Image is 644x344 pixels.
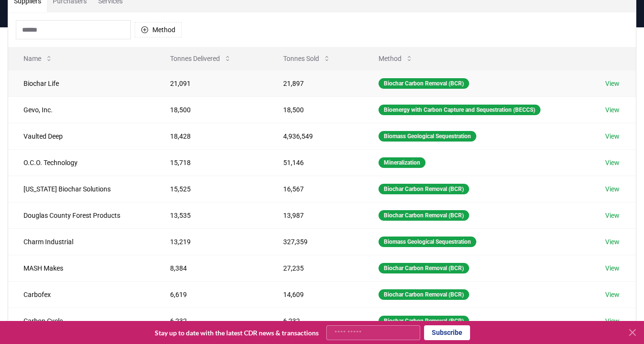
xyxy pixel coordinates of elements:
td: 27,235 [268,255,364,281]
button: Name [16,49,60,68]
div: Mineralization [379,157,425,168]
td: 16,567 [268,176,364,202]
td: Carbon Cycle [8,308,155,334]
div: Biochar Carbon Removal (BCR) [379,316,469,326]
td: 18,428 [155,123,267,149]
td: Carbofex [8,281,155,308]
td: Douglas County Forest Products [8,202,155,228]
td: 13,535 [155,202,267,228]
td: 327,359 [268,228,364,255]
td: 21,091 [155,70,267,96]
a: View [605,211,620,220]
td: 51,146 [268,149,364,176]
td: 6,619 [155,281,267,308]
button: Method [135,22,182,37]
td: MASH Makes [8,255,155,281]
div: Biomass Geological Sequestration [379,131,476,142]
td: 21,897 [268,70,364,96]
div: Biochar Carbon Removal (BCR) [379,184,469,194]
div: Biochar Carbon Removal (BCR) [379,263,469,273]
td: 13,987 [268,202,364,228]
td: [US_STATE] Biochar Solutions [8,176,155,202]
td: Charm Industrial [8,228,155,255]
td: 4,936,549 [268,123,364,149]
div: Bioenergy with Carbon Capture and Sequestration (BECCS) [379,105,540,115]
a: View [605,105,620,115]
td: 14,609 [268,281,364,308]
a: View [605,316,620,326]
td: 6,232 [155,308,267,334]
button: Tonnes Delivered [162,49,239,68]
div: Biomass Geological Sequestration [379,237,476,247]
a: View [605,79,620,88]
div: Biochar Carbon Removal (BCR) [379,78,469,89]
a: View [605,131,620,141]
td: Gevo, Inc. [8,96,155,123]
a: View [605,263,620,273]
button: Method [371,49,421,68]
a: View [605,184,620,194]
td: 6,232 [268,308,364,334]
div: Biochar Carbon Removal (BCR) [379,210,469,221]
td: Vaulted Deep [8,123,155,149]
td: 15,718 [155,149,267,176]
td: 18,500 [268,96,364,123]
td: Biochar Life [8,70,155,96]
td: 18,500 [155,96,267,123]
a: View [605,290,620,299]
td: 15,525 [155,176,267,202]
td: 8,384 [155,255,267,281]
a: View [605,237,620,247]
td: 13,219 [155,228,267,255]
a: View [605,158,620,167]
div: Biochar Carbon Removal (BCR) [379,289,469,300]
td: O.C.O. Technology [8,149,155,176]
button: Tonnes Sold [276,49,338,68]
